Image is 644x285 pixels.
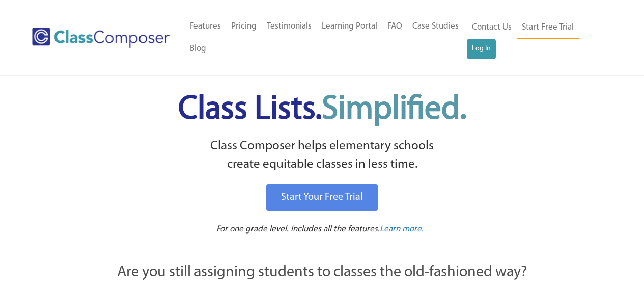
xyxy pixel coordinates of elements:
[467,39,496,59] a: Log In
[32,28,170,48] img: Class Composer
[317,15,382,38] a: Learning Portal
[407,15,464,38] a: Case Studies
[63,262,582,284] p: Are you still assigning students to classes the old-fashioned way?
[380,223,424,236] a: Learn more.
[281,192,363,202] span: Start Your Free Trial
[382,15,407,38] a: FAQ
[61,137,583,174] p: Class Composer helps elementary schools create equitable classes in less time.
[226,15,262,38] a: Pricing
[262,15,317,38] a: Testimonials
[322,93,466,126] span: Simplified.
[467,16,517,39] a: Contact Us
[185,15,226,38] a: Features
[178,93,466,126] span: Class Lists.
[517,16,579,39] a: Start Free Trial
[266,184,378,211] a: Start Your Free Trial
[185,38,211,60] a: Blog
[380,225,424,234] span: Learn more.
[185,15,467,60] nav: Header Menu
[216,225,380,234] span: For one grade level. Includes all the features.
[467,16,604,59] nav: Header Menu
